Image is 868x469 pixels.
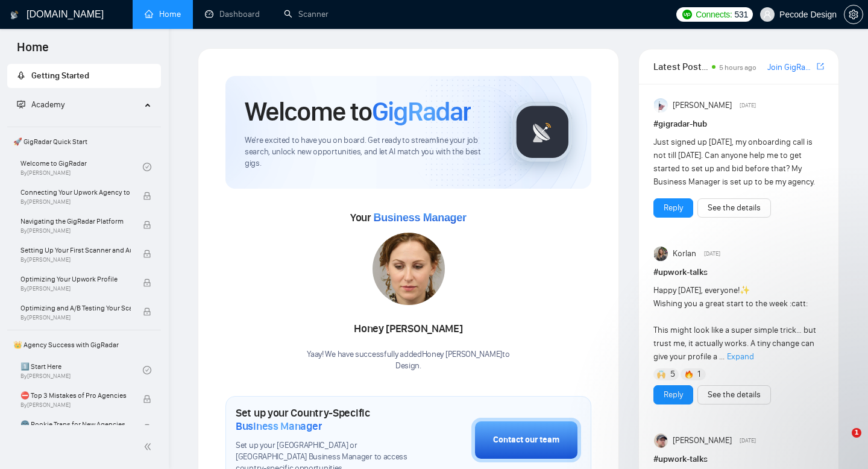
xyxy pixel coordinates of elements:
iframe: Intercom live chat [827,428,856,457]
img: Anisuzzaman Khan [654,98,668,113]
span: Business Manager [373,212,466,224]
h1: Welcome to [245,95,471,128]
span: setting [844,10,863,19]
span: Navigating the GigRadar Platform [20,215,131,227]
h1: # gigradar-hub [653,118,824,131]
span: By [PERSON_NAME] [20,256,131,263]
span: 👑 Agency Success with GigRadar [8,333,160,357]
span: lock [143,395,151,403]
span: user [763,10,772,19]
span: 🚀 GigRadar Quick Start [8,130,160,154]
button: See the details [697,198,771,218]
span: lock [143,424,151,432]
span: Academy [31,99,64,110]
button: setting [844,5,863,24]
span: Connects: [696,8,732,21]
span: lock [143,250,151,258]
a: See the details [708,201,761,215]
button: Reply [653,198,693,218]
span: double-left [143,441,156,453]
button: Contact our team [471,418,581,462]
a: Join GigRadar Slack Community [767,61,814,74]
span: [DATE] [740,100,756,111]
span: lock [143,307,151,316]
img: gigradar-logo.png [512,102,573,162]
span: 531 [735,8,748,21]
span: By [PERSON_NAME] [20,314,131,321]
span: Getting Started [31,71,89,81]
span: lock [143,279,151,287]
img: Igor Šalagin [654,433,668,448]
img: profile_cf24Mk47w.jpg [373,233,445,305]
span: GigRadar [372,95,471,128]
span: We're excited to have you on board. Get ready to streamline your job search, unlock new opportuni... [245,135,492,169]
span: fund-projection-screen [17,100,25,109]
a: export [817,61,824,72]
span: Connecting Your Upwork Agency to GigRadar [20,186,131,198]
span: By [PERSON_NAME] [20,227,131,234]
span: [DATE] [704,248,720,259]
span: Happy [DATE], everyone! Wishing you a great start to the week :catt: This might look like a super... [653,285,816,362]
span: Academy [17,99,64,110]
span: Latest Posts from the GigRadar Community [653,59,708,74]
span: check-circle [143,366,151,374]
img: logo [10,5,19,25]
span: By [PERSON_NAME] [20,198,131,206]
a: dashboardDashboard [205,9,260,19]
span: ✨ [740,285,750,295]
span: rocket [17,71,25,80]
span: lock [143,192,151,200]
a: 1️⃣ Start HereBy[PERSON_NAME] [20,357,143,383]
span: Optimizing and A/B Testing Your Scanner for Better Results [20,302,131,314]
a: Reply [664,201,683,215]
span: Home [7,39,58,64]
span: [DATE] [740,435,756,446]
span: lock [143,221,151,229]
li: Getting Started [7,64,161,88]
span: Just signed up [DATE], my onboarding call is not till [DATE]. Can anyone help me to get started t... [653,137,815,187]
span: check-circle [143,163,151,171]
span: [PERSON_NAME] [673,99,732,112]
p: Design . [307,360,509,372]
span: Business Manager [236,420,322,433]
h1: Set up your Country-Specific [236,406,411,433]
h1: # upwork-talks [653,266,824,279]
a: homeHome [145,9,181,19]
img: upwork-logo.png [682,10,692,19]
span: export [817,61,824,71]
div: Yaay! We have successfully added Honey [PERSON_NAME] to [307,349,509,372]
div: Honey [PERSON_NAME] [307,319,509,339]
span: 5 hours ago [719,63,756,72]
h1: # upwork-talks [653,453,824,466]
span: [PERSON_NAME] [673,434,732,447]
span: ⛔ Top 3 Mistakes of Pro Agencies [20,389,131,401]
a: searchScanner [284,9,329,19]
a: setting [844,10,863,19]
span: Optimizing Your Upwork Profile [20,273,131,285]
img: Korlan [654,247,668,261]
div: Contact our team [493,433,559,447]
span: Korlan [673,247,696,260]
span: 🌚 Rookie Traps for New Agencies [20,418,131,430]
a: Welcome to GigRadarBy[PERSON_NAME] [20,154,143,180]
span: Your [350,211,467,224]
span: By [PERSON_NAME] [20,401,131,409]
span: 1 [852,428,861,438]
span: Setting Up Your First Scanner and Auto-Bidder [20,244,131,256]
span: By [PERSON_NAME] [20,285,131,292]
